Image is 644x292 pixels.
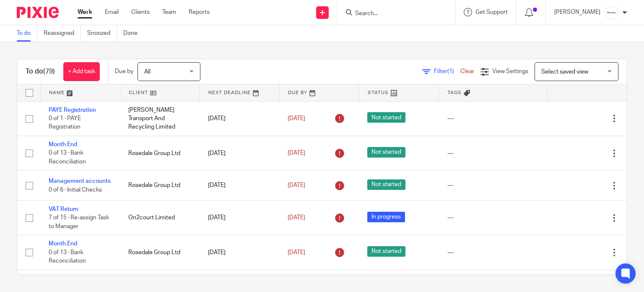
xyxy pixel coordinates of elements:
td: [DATE] [200,101,279,136]
div: --- [447,181,539,189]
td: [DATE] [200,171,279,200]
a: Email [105,8,119,16]
span: [DATE] [288,182,305,188]
div: --- [447,213,539,222]
a: Reassigned [44,25,81,42]
td: On2court Limited [120,200,200,235]
h1: To do [26,67,55,76]
td: Rosedale Group Ltd [120,235,200,270]
a: PAYE Registration [49,107,96,113]
span: View Settings [492,68,528,74]
a: Team [162,8,176,16]
input: Search [354,10,430,18]
td: [DATE] [200,200,279,235]
a: Clients [131,8,150,16]
span: [DATE] [288,150,305,156]
span: Not started [367,179,405,190]
span: Tags [447,90,462,95]
span: Not started [367,246,405,257]
a: To do [17,25,37,42]
a: Clear [460,68,474,74]
a: Month End [49,142,77,147]
span: (79) [43,68,55,75]
span: Not started [367,112,405,123]
div: --- [447,149,539,158]
p: [PERSON_NAME] [554,8,600,16]
span: Not started [367,147,405,158]
span: (1) [447,68,454,74]
span: [DATE] [288,116,305,121]
span: 0 of 13 · Bank Reconciliation [49,150,86,165]
span: In progress [367,212,405,222]
span: 0 of 1 · PAYE Registration [49,116,81,130]
a: Work [78,8,92,16]
td: Rosedale Group Ltd [120,136,200,170]
span: All [144,69,151,75]
a: Snoozed [87,25,117,42]
span: [DATE] [288,250,305,255]
span: Get Support [475,9,508,15]
span: 0 of 6 · Initial Checks [49,187,102,193]
p: Due by [115,67,133,76]
td: Rosedale Group Ltd [120,171,200,200]
td: [DATE] [200,136,279,170]
a: VAT Return [49,206,78,212]
span: 7 of 15 · Re-assign Task to Manager [49,215,109,229]
span: [DATE] [288,215,305,221]
a: Month End [49,241,77,247]
a: + Add task [63,62,100,81]
td: [DATE] [200,235,279,270]
div: --- [447,114,539,123]
a: Reports [189,8,210,16]
img: Infinity%20Logo%20with%20Whitespace%20.png [605,6,618,19]
a: Management accounts [49,178,111,184]
img: Pixie [17,7,59,18]
td: [PERSON_NAME] Transport And Recycling Limited [120,101,200,136]
a: Done [123,25,144,42]
span: 0 of 13 · Bank Reconciliation [49,250,86,264]
span: Filter [434,68,460,74]
span: Select saved view [541,69,588,75]
div: --- [447,248,539,257]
